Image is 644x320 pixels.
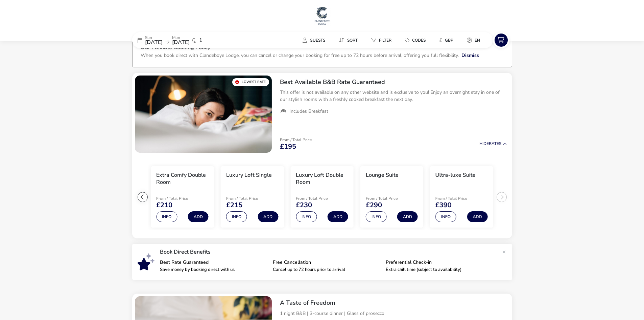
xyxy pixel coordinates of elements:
[156,211,177,222] button: Info
[347,38,358,43] span: Sort
[412,38,426,43] span: Codes
[297,35,331,45] button: Guests
[435,196,483,200] p: From / Total Price
[479,142,507,146] button: HideRates
[296,196,344,200] p: From / Total Price
[366,196,414,200] p: From / Total Price
[226,211,247,222] button: Info
[280,89,507,103] p: This offer is not available on any other website and is exclusive to you! Enjoy an overnight stay...
[145,39,163,46] span: [DATE]
[232,78,269,86] div: Lowest Rate
[386,260,493,265] p: Preferential Check-in
[296,211,317,222] button: Info
[273,268,380,272] p: Cancel up to 72 hours prior to arrival
[280,143,296,150] span: £195
[280,310,507,317] p: 1 night B&B | 3-course dinner | Glass of prosecco
[226,172,272,179] h3: Luxury Loft Single
[217,164,287,231] swiper-slide: 3 / 6
[280,78,507,86] h2: Best Available B&B Rate Guaranteed
[156,172,208,186] h3: Extra Comfy Double Room
[156,202,172,209] span: £210
[427,164,496,231] swiper-slide: 6 / 6
[366,202,382,209] span: £290
[445,38,453,43] span: GBP
[199,38,202,43] span: 1
[333,35,363,45] button: Sort
[467,211,487,222] button: Add
[297,35,333,45] naf-pibe-menu-bar-item: Guests
[366,35,400,45] naf-pibe-menu-bar-item: Filter
[479,141,489,146] span: Hide
[141,52,459,59] p: When you book direct with Clandeboye Lodge, you can cancel or change your booking for free up to ...
[366,211,387,222] button: Info
[475,38,480,43] span: en
[289,108,328,114] span: Includes Breakfast
[310,38,325,43] span: Guests
[141,45,504,52] h3: Our Flexible Booking Policy
[386,268,493,272] p: Extra chill time (subject to availability)
[461,52,479,59] button: Dismiss
[132,32,234,48] div: Sun[DATE]Mon[DATE]1
[328,211,348,222] button: Add
[160,268,267,272] p: Save money by booking direct with us
[357,164,427,231] swiper-slide: 5 / 6
[435,211,456,222] button: Info
[296,172,348,186] h3: Luxury Loft Double Room
[397,211,418,222] button: Add
[135,76,272,153] swiper-slide: 1 / 1
[333,35,366,45] naf-pibe-menu-bar-item: Sort
[434,35,459,45] button: £GBP
[280,299,507,307] h2: A Taste of Freedom
[258,211,278,222] button: Add
[147,164,217,231] swiper-slide: 2 / 6
[379,38,391,43] span: Filter
[160,249,499,255] p: Book Direct Benefits
[435,172,476,179] h3: Ultra-luxe Suite
[439,37,442,44] i: £
[145,36,163,40] p: Sun
[287,164,357,231] swiper-slide: 4 / 6
[366,35,397,45] button: Filter
[435,202,452,209] span: £390
[188,211,209,222] button: Add
[275,73,512,120] div: Best Available B&B Rate GuaranteedThis offer is not available on any other website and is exclusi...
[156,196,204,200] p: From / Total Price
[226,196,274,200] p: From / Total Price
[172,39,190,46] span: [DATE]
[366,172,399,179] h3: Lounge Suite
[226,202,242,209] span: £215
[273,260,380,265] p: Free Cancellation
[400,35,434,45] naf-pibe-menu-bar-item: Codes
[461,35,488,45] naf-pibe-menu-bar-item: en
[314,5,331,26] img: Main Website
[280,138,312,142] p: From / Total Price
[400,35,431,45] button: Codes
[461,35,485,45] button: en
[296,202,312,209] span: £230
[172,36,190,40] p: Mon
[434,35,461,45] naf-pibe-menu-bar-item: £GBP
[160,260,267,265] p: Best Rate Guaranteed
